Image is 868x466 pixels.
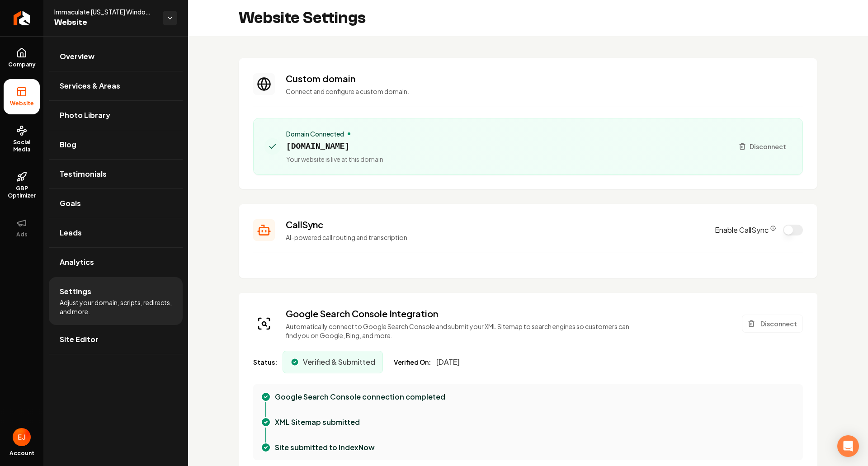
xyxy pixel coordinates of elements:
span: Adjust your domain, scripts, redirects, and more. [60,298,172,316]
span: Overview [60,51,94,62]
span: Website [6,100,38,107]
div: Open Intercom Messenger [837,435,859,457]
span: Website [54,16,156,29]
label: Enable CallSync [715,225,776,235]
a: GBP Optimizer [4,164,40,207]
img: Rebolt Logo [14,11,30,25]
h3: Custom domain [286,72,803,85]
span: Goals [60,198,81,209]
span: Immaculate [US_STATE] Window Cleaning [54,7,156,16]
a: Site Editor [49,325,183,354]
span: Domain Connected [286,129,344,138]
span: Status: [253,358,277,367]
span: Leads [60,227,82,238]
h2: Website Settings [239,9,366,27]
span: [DATE] [436,357,460,367]
a: Goals [49,189,183,218]
button: Open user button [13,428,31,446]
span: Analytics [60,257,94,268]
img: Eduard Joers [13,428,31,446]
a: Social Media [4,118,40,160]
span: Disconnect [750,142,786,151]
span: Site Editor [60,334,99,345]
span: Services & Areas [60,80,120,91]
h3: CallSync [286,218,704,231]
p: AI-powered call routing and transcription [286,233,704,242]
a: Analytics [49,248,183,277]
span: Account [9,450,34,457]
p: XML Sitemap submitted [275,417,360,428]
span: GBP Optimizer [4,185,40,199]
span: Ads [13,231,31,238]
a: Testimonials [49,160,183,188]
a: Blog [49,130,183,159]
span: [DOMAIN_NAME] [286,140,383,153]
a: Services & Areas [49,71,183,100]
span: Testimonials [60,169,107,179]
a: Photo Library [49,101,183,130]
h3: Google Search Console Integration [286,307,636,320]
button: CallSync Info [770,226,776,231]
button: Disconnect [742,315,803,333]
span: Verified On: [394,358,431,367]
p: Connect and configure a custom domain. [286,87,803,96]
a: Overview [49,42,183,71]
p: Google Search Console connection completed [275,391,445,402]
a: Company [4,40,40,75]
span: Blog [60,139,76,150]
span: Your website is live at this domain [286,155,383,164]
span: Company [5,61,39,68]
span: Verified & Submitted [303,357,375,367]
p: Site submitted to IndexNow [275,442,375,453]
a: Leads [49,218,183,247]
span: Photo Library [60,110,110,121]
span: Settings [60,286,91,297]
p: Automatically connect to Google Search Console and submit your XML Sitemap to search engines so c... [286,322,636,340]
span: Social Media [4,139,40,153]
button: Ads [4,210,40,245]
button: Disconnect [733,138,792,155]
